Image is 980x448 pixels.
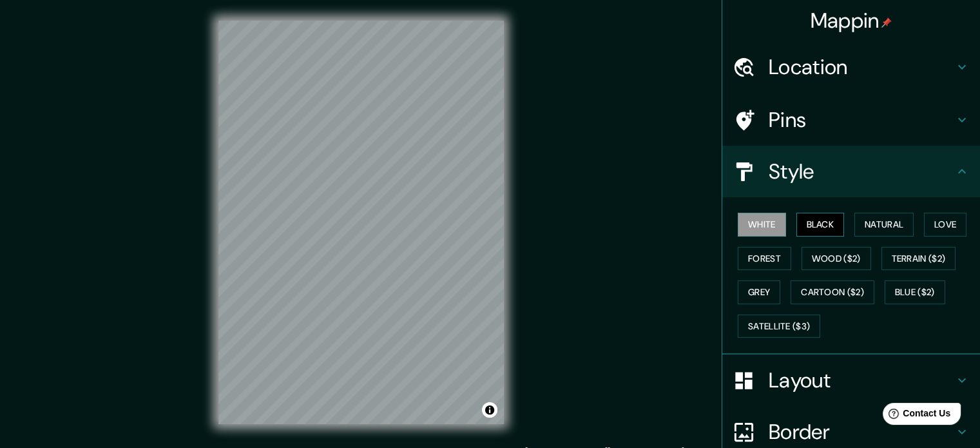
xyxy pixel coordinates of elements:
[769,159,954,184] h4: Style
[885,280,945,304] button: Blue ($2)
[769,367,954,393] h4: Layout
[738,280,780,304] button: Grey
[881,17,892,28] img: pin-icon.png
[865,398,966,434] iframe: Help widget launcher
[854,213,914,237] button: Natural
[769,54,954,80] h4: Location
[769,107,954,133] h4: Pins
[796,213,845,237] button: Black
[738,213,786,237] button: White
[218,21,504,424] canvas: Map
[722,41,980,93] div: Location
[791,280,874,304] button: Cartoon ($2)
[722,94,980,146] div: Pins
[802,247,871,271] button: Wood ($2)
[482,402,497,418] button: Toggle attribution
[722,146,980,197] div: Style
[811,8,892,34] h4: Mappin
[738,315,820,338] button: Satellite ($3)
[924,213,966,237] button: Love
[738,247,791,271] button: Forest
[722,355,980,406] div: Layout
[881,247,956,271] button: Terrain ($2)
[769,419,954,445] h4: Border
